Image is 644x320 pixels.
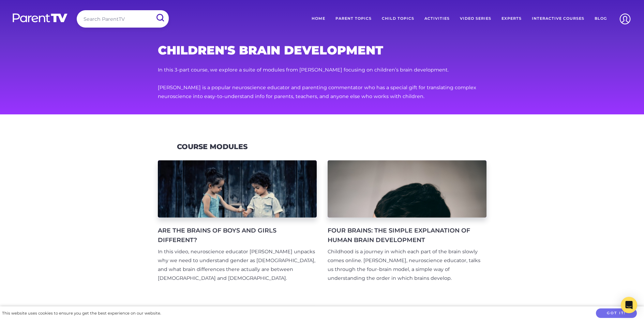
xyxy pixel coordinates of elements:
p: Childhood is a journey in which each part of the brain slowly comes online. [PERSON_NAME], neuros... [328,247,486,283]
a: Blog [589,10,612,27]
img: parenttv-logo-white.4c85aaf.svg [12,13,68,23]
div: Open Intercom Messenger [621,297,637,313]
input: Submit [151,10,169,26]
a: Child Topics [377,10,419,27]
p: In this 3-part course, we explore a suite of modules from [PERSON_NAME] focusing on children’s br... [158,66,486,101]
div: This website uses cookies to ensure you get the best experience on our website. [2,310,161,317]
a: Activities [419,10,455,27]
input: Search ParentTV [77,10,169,28]
h3: Course Modules [177,143,248,151]
a: Interactive Courses [527,10,589,27]
img: Account [616,10,634,28]
button: Got it! [596,308,637,318]
a: Parent Topics [330,10,377,27]
a: Video Series [455,10,496,27]
a: Experts [496,10,527,27]
h4: FOUR BRAINS: THE SIMPLE EXPLANATION OF HUMAN BRAIN DEVELOPMENT [328,226,486,245]
h2: CHILDREN'S BRAIN DEVELOPMENT [158,43,486,58]
a: ARE THE BRAINS OF BOYS AND GIRLS DIFFERENT? In this video, neuroscience educator [PERSON_NAME] un... [158,160,317,291]
p: In this video, neuroscience educator [PERSON_NAME] unpacks why we need to understand gender as [D... [158,247,317,283]
h4: ARE THE BRAINS OF BOYS AND GIRLS DIFFERENT? [158,226,317,245]
a: Home [306,10,330,27]
a: FOUR BRAINS: THE SIMPLE EXPLANATION OF HUMAN BRAIN DEVELOPMENT Childhood is a journey in which ea... [328,160,486,291]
